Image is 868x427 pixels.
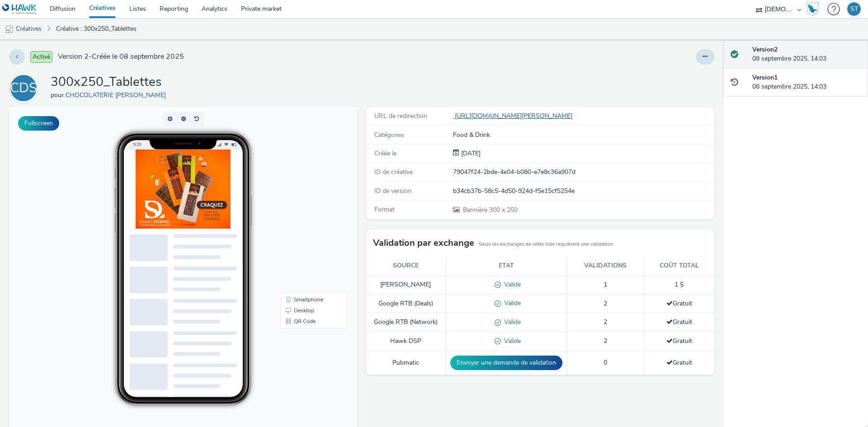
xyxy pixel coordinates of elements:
[752,45,778,54] strong: Version 2
[666,337,692,345] span: Gratuit
[806,2,823,16] a: Hawk Academy
[453,168,713,177] div: 79047f24-2bde-4e04-b080-e7e8c36a907d
[752,45,861,64] div: 08 septembre 2025, 14:03
[604,318,607,326] span: 2
[366,351,445,375] td: Pubmatic
[366,257,445,275] th: Source
[850,2,858,16] div: ST
[374,149,396,158] span: Créée le
[604,299,607,308] span: 2
[285,211,307,217] span: QR Code
[644,257,714,275] th: Coût total
[51,74,170,91] h1: 300x250_Tablettes
[366,275,445,294] td: [PERSON_NAME]
[501,280,521,289] span: Valide
[285,201,305,206] span: Desktop
[806,2,819,16] img: Hawk Academy
[675,280,684,289] span: 1 $
[124,35,132,40] span: 9:19
[666,358,692,367] span: Gratuit
[374,112,427,120] span: URL de redirection
[273,198,337,209] li: Desktop
[373,236,474,250] h3: Validation par exchange
[10,75,38,101] div: CDS
[666,299,692,308] span: Gratuit
[9,84,42,92] a: CDS
[463,206,489,214] span: Bannière
[51,91,66,99] span: pour
[604,358,607,367] span: 0
[604,280,607,289] span: 1
[445,257,567,275] th: Etat
[66,91,170,99] a: CHOCOLATERIE [PERSON_NAME]
[374,187,411,195] span: ID de version
[374,205,395,214] span: Format
[501,337,521,345] span: Valide
[666,318,692,326] span: Gratuit
[2,4,37,15] img: undefined Logo
[127,42,222,122] img: Advertisement preview
[462,206,518,214] span: 300 x 250
[752,73,778,82] strong: Version 1
[501,318,521,326] span: Valide
[453,187,713,196] div: b34cb37b-58c5-4d50-924d-f5e15cf5254e
[366,313,445,332] td: Google RTB (Network)
[374,168,413,176] span: ID de créative
[752,73,861,92] div: 08 septembre 2025, 14:03
[450,356,562,370] button: Envoyer une demande de validation
[5,25,14,34] img: mobile
[52,18,141,40] a: Créative : 300x250_Tablettes
[453,112,576,120] a: [URL][DOMAIN_NAME][PERSON_NAME]
[285,190,314,195] span: Smartphone
[374,131,404,139] span: Catégories
[479,241,613,248] small: Seuls les exchanges de cette liste requièrent une validation
[30,51,52,63] span: Activé
[459,149,481,158] div: Création 08 septembre 2025, 14:03
[273,187,337,198] li: Smartphone
[366,332,445,351] td: Hawk DSP
[567,257,644,275] th: Validations
[366,294,445,313] td: Google RTB (Deals)
[453,131,713,140] div: Food & Drink
[273,209,337,220] li: QR Code
[18,116,59,131] button: Fullscreen
[604,337,607,345] span: 2
[58,52,184,62] span: Version 2 - Créée le 08 septembre 2025
[459,149,481,158] span: [DATE]
[501,299,521,307] span: Valide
